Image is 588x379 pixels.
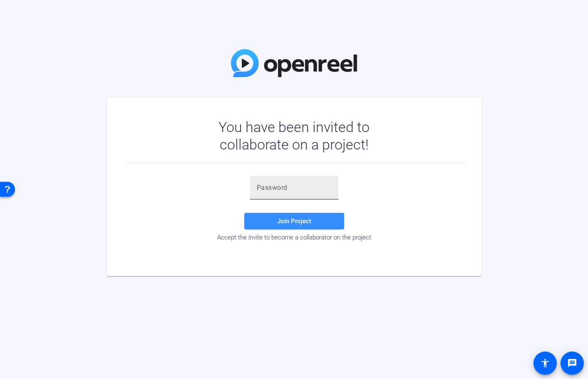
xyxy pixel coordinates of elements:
mat-icon: accessibility [540,358,550,368]
input: Password [257,183,332,193]
div: Accept the invite to become a collaborator on the project [124,234,465,241]
img: OpenReel Logo [231,49,357,77]
div: You have been invited to collaborate on a project! [194,118,394,153]
button: Join Project [244,213,344,229]
mat-icon: message [567,358,577,368]
span: Join Project [277,217,311,225]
